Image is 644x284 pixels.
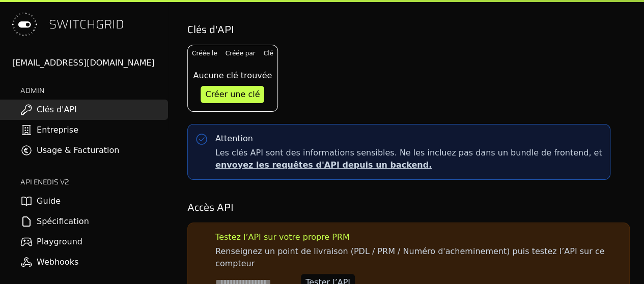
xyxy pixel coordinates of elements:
[193,70,272,82] span: Aucune clé trouvée
[215,133,253,145] div: Attention
[49,16,124,33] span: SWITCHGRID
[20,177,168,187] h2: API ENEDIS v2
[20,85,168,96] h2: ADMIN
[260,45,277,61] th: Clé
[8,8,41,41] img: Switchgrid Logo
[12,57,168,69] div: [EMAIL_ADDRESS][DOMAIN_NAME]
[215,231,350,243] div: Testez l’API sur votre propre PRM
[188,45,221,61] th: Créée le
[215,159,602,171] p: envoyez les requêtes d'API depuis un backend.
[205,88,260,101] div: Créer une clé
[221,45,260,61] th: Créée par
[201,86,264,103] button: Créer une clé
[215,245,621,270] p: Renseignez un point de livraison (PDL / PRM / Numéro d'acheminement) puis testez l’API sur ce com...
[187,200,630,214] h2: Accès API
[187,22,630,37] h2: Clés d'API
[215,147,602,171] span: Les clés API sont des informations sensibles. Ne les incluez pas dans un bundle de frontend, et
